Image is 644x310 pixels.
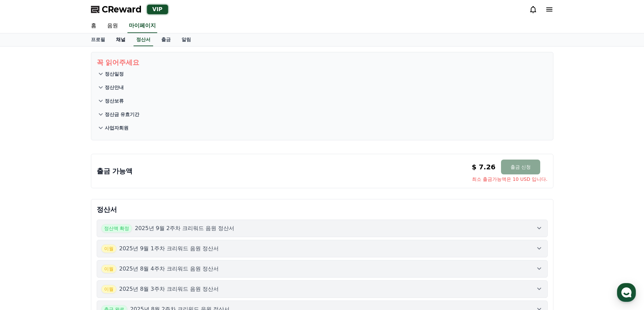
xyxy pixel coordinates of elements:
[101,224,132,233] span: 정산액 확정
[62,224,70,230] span: 대화
[127,19,157,33] a: 마이페이지
[86,19,102,33] a: 홈
[86,33,111,46] a: 프로필
[135,224,235,232] p: 2025년 9월 2주차 크리워드 음원 정산서
[119,285,219,293] p: 2025년 8월 3주차 크리워드 음원 정산서
[102,19,123,33] a: 음원
[101,244,117,253] span: 이월
[87,214,130,231] a: 설정
[105,124,128,131] p: 사업자회원
[97,205,548,214] p: 정산서
[472,162,496,172] p: $ 7.26
[101,264,117,273] span: 이월
[97,280,548,298] button: 이월 2025년 8월 3주차 크리워드 음원 정산서
[147,5,168,14] div: VIP
[97,166,133,176] p: 출금 가능액
[119,265,219,273] p: 2025년 8월 4주차 크리워드 음원 정산서
[472,176,548,182] span: 최소 출금가능액은 10 USD 입니다.
[97,94,548,108] button: 정산보류
[97,108,548,121] button: 정산금 유효기간
[176,33,196,46] a: 알림
[91,4,142,15] a: CReward
[501,160,540,174] button: 출금 신청
[97,81,548,94] button: 정산안내
[134,33,153,46] a: 정산서
[105,84,124,91] p: 정산안내
[104,224,113,229] span: 설정
[105,97,124,104] p: 정산보류
[156,33,176,46] a: 출금
[102,4,142,15] span: CReward
[105,71,124,77] p: 정산일정
[2,214,45,231] a: 홈
[97,240,548,257] button: 이월 2025년 9월 1주차 크리워드 음원 정산서
[21,224,25,229] span: 홈
[119,245,219,253] p: 2025년 9월 1주차 크리워드 음원 정산서
[97,58,548,67] p: 꼭 읽어주세요
[111,33,131,46] a: 채널
[97,67,548,81] button: 정산일정
[97,260,548,278] button: 이월 2025년 8월 4주차 크리워드 음원 정산서
[45,214,87,231] a: 대화
[105,111,140,118] p: 정산금 유효기간
[101,285,117,293] span: 이월
[97,121,548,135] button: 사업자회원
[97,220,548,237] button: 정산액 확정 2025년 9월 2주차 크리워드 음원 정산서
